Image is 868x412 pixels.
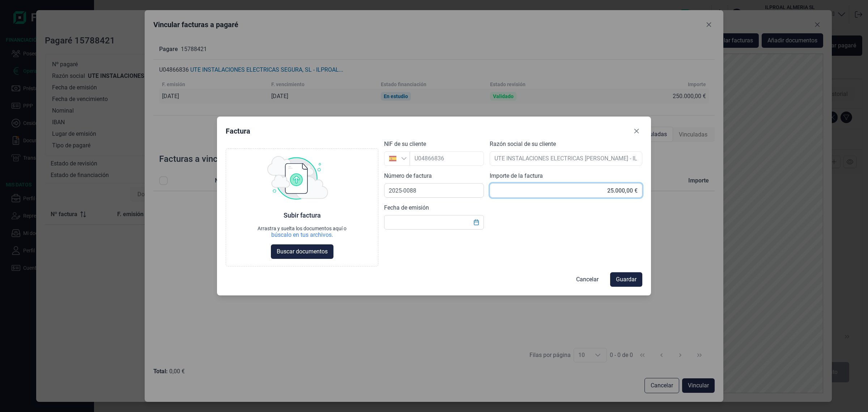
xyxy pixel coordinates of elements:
label: Número de factura [384,172,432,180]
label: NIF de su cliente [384,140,426,148]
button: Buscar documentos [271,244,333,259]
div: Busque un NIF [401,152,409,165]
img: upload img [267,156,328,199]
input: 0,00€ [490,183,642,198]
label: Razón social de su cliente [490,140,556,148]
button: Guardar [610,272,642,287]
button: Close [631,125,642,137]
button: Cancelar [570,272,604,287]
div: Subir factura [284,211,321,220]
label: Fecha de emisión [384,203,429,212]
div: búscalo en tus archivos. [258,231,346,239]
span: Buscar documentos [277,247,328,256]
label: Importe de la factura [490,172,543,180]
div: Factura [226,126,250,136]
button: Choose Date [469,216,483,229]
div: Arrastra y suelta los documentos aquí o [258,226,346,231]
span: Cancelar [576,275,599,284]
div: búscalo en tus archivos. [271,231,333,239]
span: Guardar [616,275,637,284]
